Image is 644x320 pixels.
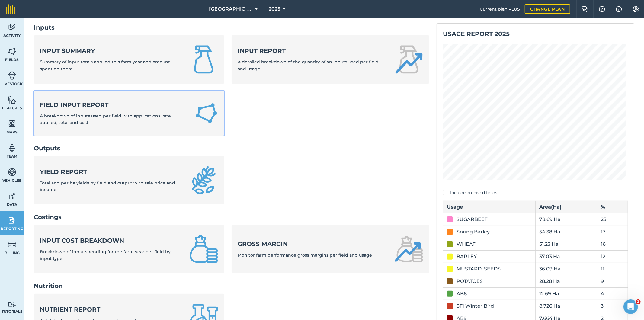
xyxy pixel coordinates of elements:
[597,213,628,226] td: 25
[597,250,628,263] td: 12
[34,282,429,290] h2: Nutrition
[616,5,622,13] img: svg+xml;base64,PHN2ZyB4bWxucz0iaHR0cDovL3d3dy53My5vcmcvMjAwMC9zdmciIHdpZHRoPSIxNyIgaGVpZ2h0PSIxNy...
[536,275,597,287] td: 28.28 Ha
[8,47,16,56] img: svg+xml;base64,PHN2ZyB4bWxucz0iaHR0cDovL3d3dy53My5vcmcvMjAwMC9zdmciIHdpZHRoPSI1NiIgaGVpZ2h0PSI2MC...
[597,263,628,275] td: 11
[8,216,16,225] img: svg+xml;base64,PD94bWwgdmVyc2lvbj0iMS4wIiBlbmNvZGluZz0idXRmLTgiPz4KPCEtLSBHZW5lcmF0b3I6IEFkb2JlIE...
[269,5,280,13] span: 2025
[8,302,16,308] img: svg+xml;base64,PD94bWwgdmVyc2lvbj0iMS4wIiBlbmNvZGluZz0idXRmLTgiPz4KPCEtLSBHZW5lcmF0b3I6IEFkb2JlIE...
[34,23,429,32] h2: Inputs
[40,101,187,109] strong: Field Input Report
[597,287,628,300] td: 4
[34,156,224,204] a: Yield reportTotal and per ha yields by field and output with sale price and income
[636,299,641,304] span: 1
[8,119,16,128] img: svg+xml;base64,PHN2ZyB4bWxucz0iaHR0cDovL3d3dy53My5vcmcvMjAwMC9zdmciIHdpZHRoPSI1NiIgaGVpZ2h0PSI2MC...
[457,265,501,273] div: MUSTARD: SEEDS
[536,287,597,300] td: 12.69 Ha
[457,302,494,310] div: SFI Winter Bird
[232,35,429,84] a: Input reportA detailed breakdown of the quantity of an inputs used per field and usage
[536,226,597,238] td: 54.38 Ha
[6,4,15,14] img: fieldmargin Logo
[598,6,606,12] img: A question mark icon
[8,23,16,32] img: svg+xml;base64,PD94bWwgdmVyc2lvbj0iMS4wIiBlbmNvZGluZz0idXRmLTgiPz4KPCEtLSBHZW5lcmF0b3I6IEFkb2JlIE...
[34,225,224,273] a: Input cost breakdownBreakdown of input spending for the farm year per field by input type
[632,6,639,12] img: A cog icon
[34,144,429,152] h2: Outputs
[40,236,182,245] strong: Input cost breakdown
[8,71,16,80] img: svg+xml;base64,PD94bWwgdmVyc2lvbj0iMS4wIiBlbmNvZGluZz0idXRmLTgiPz4KPCEtLSBHZW5lcmF0b3I6IEFkb2JlIE...
[457,253,477,260] div: BARLEY
[582,6,589,12] img: Two speech bubbles overlapping with the left bubble in the forefront
[536,201,597,213] th: Area ( Ha )
[536,238,597,250] td: 51.23 Ha
[8,168,16,177] img: svg+xml;base64,PD94bWwgdmVyc2lvbj0iMS4wIiBlbmNvZGluZz0idXRmLTgiPz4KPCEtLSBHZW5lcmF0b3I6IEFkb2JlIE...
[8,192,16,201] img: svg+xml;base64,PD94bWwgdmVyc2lvbj0iMS4wIiBlbmNvZGluZz0idXRmLTgiPz4KPCEtLSBHZW5lcmF0b3I6IEFkb2JlIE...
[189,235,218,264] img: Input cost breakdown
[40,168,182,176] strong: Yield report
[195,101,218,126] img: Field Input Report
[34,35,224,84] a: Input summarySummary of input totals applied this farm year and amount spent on them
[238,46,387,55] strong: Input report
[457,278,483,285] div: POTATOES
[34,91,224,136] a: Field Input ReportA breakdown of inputs used per field with applications, rate applied, total and...
[480,6,520,12] span: Current plan : PLUS
[597,275,628,287] td: 9
[34,213,429,221] h2: Costings
[40,46,182,55] strong: Input summary
[443,190,628,196] label: Include archived fields
[597,201,628,213] th: %
[525,4,570,14] a: Change plan
[209,5,253,13] span: [GEOGRAPHIC_DATA]
[189,45,218,74] img: Input summary
[189,166,218,195] img: Yield report
[8,143,16,152] img: svg+xml;base64,PD94bWwgdmVyc2lvbj0iMS4wIiBlbmNvZGluZz0idXRmLTgiPz4KPCEtLSBHZW5lcmF0b3I6IEFkb2JlIE...
[394,235,423,264] img: Gross margin
[457,216,487,223] div: SUGARBEET
[536,300,597,312] td: 8.726 Ha
[457,241,475,248] div: WHEAT
[40,180,175,192] span: Total and per ha yields by field and output with sale price and income
[457,290,467,297] div: AB8
[8,95,16,104] img: svg+xml;base64,PHN2ZyB4bWxucz0iaHR0cDovL3d3dy53My5vcmcvMjAwMC9zdmciIHdpZHRoPSI1NiIgaGVpZ2h0PSI2MC...
[623,299,638,314] iframe: Intercom live chat
[597,300,628,312] td: 3
[40,249,171,261] span: Breakdown of input spending for the farm year per field by input type
[238,252,372,258] span: Monitor farm performance gross margins per field and usage
[238,59,379,71] span: A detailed breakdown of the quantity of an inputs used per field and usage
[536,250,597,263] td: 37.03 Ha
[40,305,182,314] strong: Nutrient report
[536,263,597,275] td: 36.09 Ha
[40,113,171,125] span: A breakdown of inputs used per field with applications, rate applied, total and cost
[238,240,372,248] strong: Gross margin
[597,238,628,250] td: 16
[443,201,536,213] th: Usage
[232,225,429,273] a: Gross marginMonitor farm performance gross margins per field and usage
[394,45,423,74] img: Input report
[8,240,16,249] img: svg+xml;base64,PD94bWwgdmVyc2lvbj0iMS4wIiBlbmNvZGluZz0idXRmLTgiPz4KPCEtLSBHZW5lcmF0b3I6IEFkb2JlIE...
[40,59,170,71] span: Summary of input totals applied this farm year and amount spent on them
[536,213,597,226] td: 78.69 Ha
[597,226,628,238] td: 17
[457,228,490,235] div: Spring Barley
[443,30,628,38] h2: Usage report 2025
